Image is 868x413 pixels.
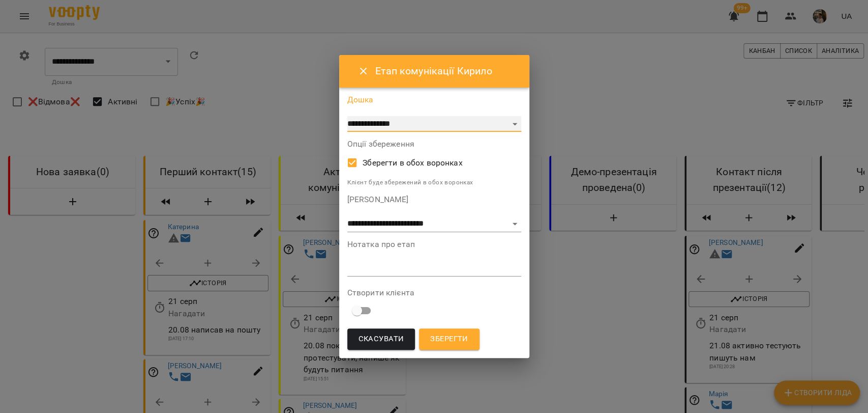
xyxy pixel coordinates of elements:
h6: Етап комунікації Кирило [375,63,517,79]
span: Зберегти в обох воронках [363,157,463,169]
label: Створити клієнта [347,289,521,297]
label: Нотатка про етап [347,240,521,249]
label: Опції збереження [347,140,521,148]
button: Зберегти [419,328,479,350]
label: Дошка [347,96,521,104]
label: [PERSON_NAME] [347,196,521,204]
button: Скасувати [347,328,415,350]
button: Close [351,59,376,84]
p: Клієнт буде збережений в обох воронках [347,178,521,188]
span: Скасувати [358,333,404,346]
span: Зберегти [430,333,468,346]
